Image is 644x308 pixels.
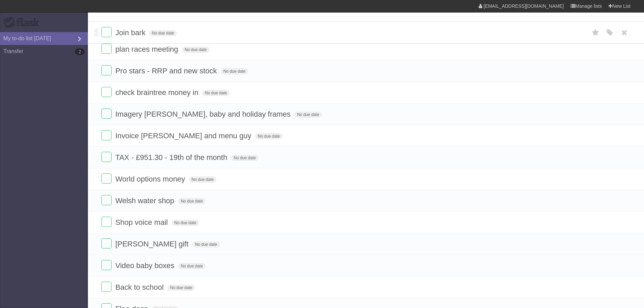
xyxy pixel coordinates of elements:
label: Done [101,260,112,270]
span: No due date [167,285,195,291]
b: 2 [75,48,85,55]
span: Back to school [115,283,165,291]
span: No due date [172,220,199,226]
span: No due date [294,112,322,118]
span: No due date [182,47,209,53]
label: Done [101,44,112,54]
label: Done [101,282,112,292]
label: Done [101,217,112,227]
label: Done [101,173,112,184]
span: [PERSON_NAME] gift [115,240,190,248]
label: Star task [589,27,602,38]
span: No due date [189,176,216,183]
span: check braintree money in [115,88,200,97]
span: Pro stars - RRP and new stock [115,67,218,75]
label: Done [101,238,112,248]
span: Invoice [PERSON_NAME] and menu guy [115,132,253,140]
span: World options money [115,175,187,183]
label: Done [101,27,112,37]
label: Done [101,65,112,75]
span: Welsh water shop [115,196,176,205]
span: No due date [192,241,220,247]
label: Done [101,152,112,162]
span: No due date [221,68,248,74]
label: Done [101,195,112,205]
span: TAX - £951.30 - 19th of the month [115,153,229,162]
span: plan races meeting [115,45,180,53]
span: No due date [149,30,177,36]
span: Video baby boxes [115,261,176,270]
span: No due date [231,155,258,161]
span: Join bark [115,28,147,37]
span: No due date [178,198,206,204]
label: Done [101,130,112,140]
label: Done [101,87,112,97]
label: Done [101,109,112,119]
div: Flask [3,17,44,29]
span: Shop voice mail [115,218,169,227]
span: Imagery [PERSON_NAME], baby and holiday frames [115,110,292,118]
span: No due date [202,90,230,96]
span: No due date [255,133,283,139]
span: No due date [178,263,206,269]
